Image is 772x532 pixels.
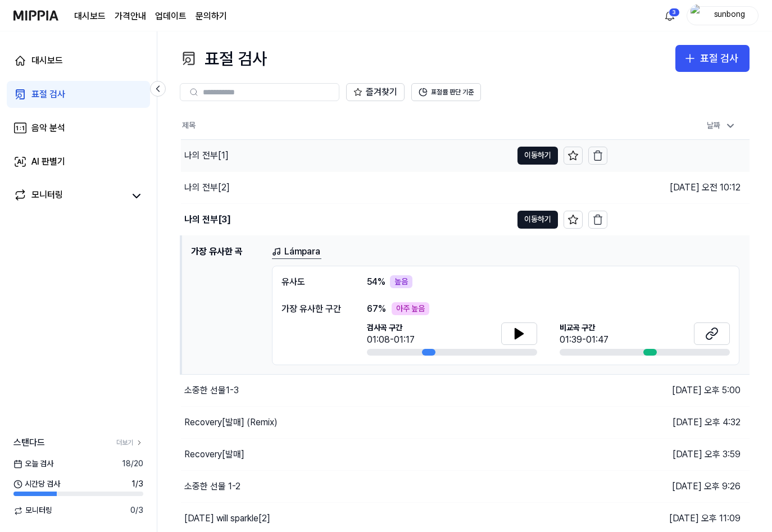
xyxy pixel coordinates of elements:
[607,203,750,235] td: [DATE] 오전 8:57
[13,436,45,449] span: 스탠다드
[13,188,125,204] a: 모니터링
[691,4,704,27] img: profile
[675,45,750,72] button: 표절 검사
[31,121,65,135] div: 음악 분석
[7,115,150,142] a: 음악 분석
[367,302,386,316] span: 67 %
[180,45,267,72] div: 표절 검사
[702,117,741,135] div: 날짜
[130,505,143,516] span: 0 / 3
[7,148,150,175] a: AI 판별기
[607,439,750,471] td: [DATE] 오후 3:59
[700,51,738,67] div: 표절 검사
[281,302,344,316] div: 가장 유사한 구간
[392,302,429,316] div: 아주 높음
[184,384,239,397] div: 소중한 선물1-3
[31,188,63,204] div: 모니터링
[184,416,278,429] div: Recovery[발매] (Remix)
[272,245,321,259] a: Lámpara
[517,147,558,165] button: 이동하기
[184,213,230,226] div: 나의 전부[3]
[607,471,750,503] td: [DATE] 오후 9:26
[687,6,759,25] button: profilesunbong
[517,211,558,229] button: 이동하기
[196,10,227,23] a: 문의하기
[607,407,750,439] td: [DATE] 오후 4:32
[7,47,150,74] a: 대시보드
[411,83,481,101] button: 표절률 판단 기준
[31,54,63,67] div: 대시보드
[13,458,53,470] span: 오늘 검사
[390,275,412,289] div: 높음
[560,322,608,334] span: 비교곡 구간
[31,88,65,101] div: 표절 검사
[560,333,608,347] div: 01:39-01:47
[663,9,676,22] img: 알림
[184,480,240,493] div: 소중한 선물 1-2
[367,322,415,334] span: 검사곡 구간
[191,245,263,366] h1: 가장 유사한 곡
[607,139,750,171] td: [DATE] 오전 10:13
[184,149,229,162] div: 나의 전부[1]
[116,438,143,448] a: 더보기
[346,83,405,101] button: 즐겨찾기
[367,333,415,347] div: 01:08-01:17
[7,81,150,108] a: 표절 검사
[607,375,750,407] td: [DATE] 오후 5:00
[13,505,52,516] span: 모니터링
[13,479,60,490] span: 시간당 검사
[661,7,679,25] button: 알림3
[115,10,146,23] button: 가격안내
[184,448,244,461] div: Recovery[발매]
[122,458,143,470] span: 18 / 20
[155,10,187,23] a: 업데이트
[607,171,750,203] td: [DATE] 오전 10:12
[31,155,65,169] div: AI 판별기
[281,275,344,289] div: 유사도
[181,112,607,139] th: 제목
[74,10,106,23] a: 대시보드
[669,8,680,17] div: 3
[367,275,385,289] span: 54 %
[131,479,143,490] span: 1 / 3
[184,181,230,194] div: 나의 전부[2]
[184,512,270,525] div: [DATE] will sparkle[2]
[707,9,751,21] div: sunbong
